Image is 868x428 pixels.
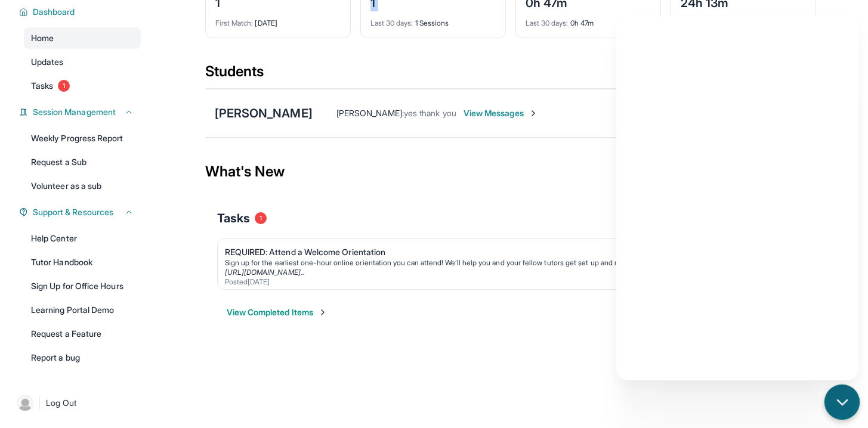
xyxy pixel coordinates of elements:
a: Tutor Handbook [24,252,141,273]
a: Learning Portal Demo [24,299,141,321]
span: yes thank you [404,108,456,118]
span: Log Out [46,397,77,409]
span: | [38,396,41,410]
span: 1 [255,212,267,224]
button: View Completed Items [227,306,328,318]
button: Support & Resources [28,206,134,218]
img: user-img [17,395,33,411]
a: Report a bug [24,347,141,368]
a: [URL][DOMAIN_NAME].. [225,268,304,277]
div: Students [205,62,816,88]
div: REQUIRED: Attend a Welcome Orientation [225,246,787,258]
span: 1 [58,80,70,92]
a: REQUIRED: Attend a Welcome OrientationSign up for the earliest one-hour online orientation you ca... [218,239,804,289]
span: Home [31,32,54,44]
span: Updates [31,56,64,68]
span: First Match : [215,18,254,27]
a: Weekly Progress Report [24,128,141,149]
div: What's New [205,145,816,198]
button: Dashboard [28,6,134,18]
span: [PERSON_NAME] : [336,108,404,118]
a: Home [24,27,141,49]
a: |Log Out [12,390,141,416]
span: Dashboard [33,6,75,18]
div: Advanced Tutor/Mentor [681,11,806,28]
div: Posted [DATE] [225,277,787,287]
a: Volunteer as a sub [24,175,141,197]
span: View Messages [464,107,538,119]
a: Request a Feature [24,323,141,345]
div: 0h 47m [526,11,651,28]
span: Last 30 days : [370,18,413,27]
a: Sign Up for Office Hours [24,275,141,297]
div: Sign up for the earliest one-hour online orientation you can attend! We’ll help you and your fell... [225,258,787,268]
span: Last 30 days : [526,18,569,27]
div: [DATE] [215,11,341,28]
button: chat-button [824,384,860,420]
img: Chevron-Right [529,108,538,118]
span: Tasks [31,80,53,92]
span: Tasks [217,210,250,227]
a: Tasks1 [24,75,141,97]
span: Support & Resources [33,206,113,218]
iframe: Chatbot [616,17,858,380]
a: Help Center [24,228,141,249]
div: [PERSON_NAME] [215,105,313,122]
span: Session Management [33,106,116,118]
a: Request a Sub [24,151,141,173]
div: 1 Sessions [370,11,496,28]
button: Session Management [28,106,134,118]
a: Updates [24,51,141,73]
